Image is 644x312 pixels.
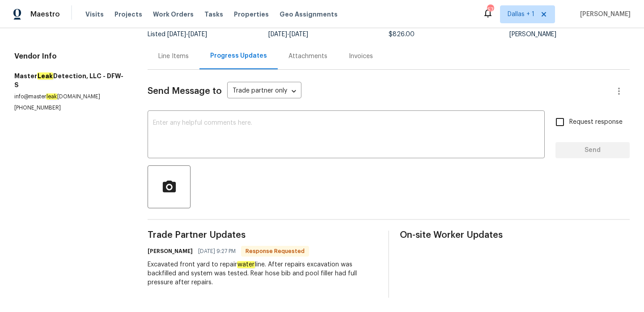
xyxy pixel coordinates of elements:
[167,31,207,38] span: -
[289,31,308,38] span: [DATE]
[509,31,630,38] div: [PERSON_NAME]
[14,52,126,61] h4: Vendor Info
[204,11,223,17] span: Tasks
[148,247,193,256] h6: [PERSON_NAME]
[234,10,269,19] span: Properties
[227,84,301,99] div: Trade partner only
[487,5,493,14] div: 57
[14,104,126,112] p: [PHONE_NUMBER]
[268,31,308,38] span: -
[148,87,222,96] span: Send Message to
[242,247,308,256] span: Response Requested
[268,31,287,38] span: [DATE]
[508,10,534,19] span: Dallas + 1
[288,52,327,61] div: Attachments
[158,52,189,61] div: Line Items
[148,31,207,38] span: Listed
[85,10,104,19] span: Visits
[188,31,207,38] span: [DATE]
[569,118,623,127] span: Request response
[167,31,186,38] span: [DATE]
[237,261,255,268] em: water
[280,10,338,19] span: Geo Assignments
[198,247,236,256] span: [DATE] 9:27 PM
[389,31,415,38] span: $826.00
[14,93,126,101] p: info@master [DOMAIN_NAME]
[30,10,60,19] span: Maestro
[576,10,631,19] span: [PERSON_NAME]
[210,51,267,60] div: Progress Updates
[148,260,377,287] div: Excavated front yard to repair line. After repairs excavation was backfilled and system was teste...
[349,52,373,61] div: Invoices
[14,72,126,89] h5: Master Detection, LLC - DFW-S
[37,72,53,80] em: Leak
[46,93,57,100] em: leak
[148,231,377,240] span: Trade Partner Updates
[114,10,142,19] span: Projects
[400,231,630,240] span: On-site Worker Updates
[153,10,194,19] span: Work Orders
